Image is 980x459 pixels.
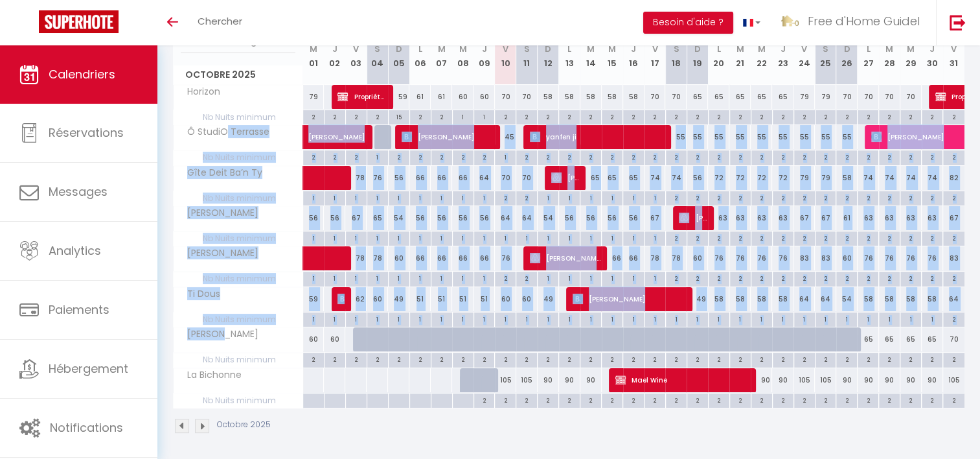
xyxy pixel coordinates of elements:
div: 2 [623,110,644,123]
div: 64 [516,206,538,230]
div: 2 [836,110,857,123]
th: 19 [687,27,708,85]
div: 63 [900,206,922,230]
div: 2 [431,110,452,123]
div: 2 [538,150,558,163]
div: 72 [729,166,751,190]
div: 56 [324,206,345,230]
div: 1 [410,231,431,244]
div: 2 [943,110,964,123]
img: Super Booking [39,10,119,33]
div: 1 [389,231,409,244]
abbr: M [310,43,317,55]
div: 61 [409,85,431,109]
div: 2 [836,150,857,163]
div: 70 [644,85,666,109]
span: Ô StudiO Terrasse [176,125,273,139]
div: 2 [453,150,473,163]
div: 56 [559,206,580,230]
div: 74 [644,166,666,190]
abbr: J [631,43,636,55]
div: 2 [687,150,708,163]
th: 23 [772,27,793,85]
div: 1 [389,191,409,204]
div: 58 [580,85,602,109]
div: 2 [687,231,708,244]
div: 58 [602,85,623,109]
div: 2 [922,150,942,163]
abbr: L [866,43,870,55]
th: 10 [495,27,516,85]
div: 2 [367,110,388,123]
th: 27 [858,27,879,85]
div: 79 [815,85,836,109]
span: Mael Wine [615,368,751,392]
abbr: J [929,43,935,55]
div: 1 [602,191,622,204]
th: 01 [303,27,325,85]
div: 2 [644,110,665,123]
div: 1 [410,191,431,204]
div: 60 [452,85,473,109]
button: Besoin d'aide ? [643,12,733,34]
span: Réservations [49,124,124,141]
div: 79 [793,166,815,190]
div: 56 [687,166,708,190]
div: 2 [346,150,367,163]
div: 1 [559,191,580,204]
th: 13 [559,27,580,85]
div: 2 [730,191,751,204]
th: 15 [602,27,623,85]
div: 2 [751,110,772,123]
div: 60 [473,85,495,109]
div: 1 [495,231,516,244]
abbr: S [374,43,380,55]
abbr: V [652,43,657,55]
div: 79 [303,85,325,109]
div: 2 [858,191,878,204]
th: 05 [388,27,409,85]
div: 55 [751,125,772,149]
div: 2 [836,191,857,204]
th: 18 [665,27,687,85]
div: 65 [751,85,772,109]
div: 70 [836,85,858,109]
div: 67 [943,206,964,230]
div: 56 [602,206,623,230]
div: 2 [751,191,772,204]
div: 63 [879,206,900,230]
abbr: D [694,43,701,55]
abbr: J [332,43,337,55]
div: 55 [836,125,858,149]
div: 2 [815,191,836,204]
div: 1 [346,191,367,204]
abbr: M [907,43,915,55]
div: 70 [516,85,538,109]
div: 2 [325,150,345,163]
div: 2 [858,110,878,123]
div: 2 [879,150,900,163]
div: 70 [858,85,879,109]
th: 17 [644,27,666,85]
div: 65 [772,85,793,109]
div: 2 [943,191,964,204]
abbr: S [524,43,530,55]
abbr: S [823,43,828,55]
div: 2 [858,150,878,163]
div: 55 [687,125,708,149]
th: 08 [452,27,473,85]
div: 2 [516,191,537,204]
div: 1 [303,191,324,204]
abbr: V [951,43,957,55]
div: 1 [367,231,388,244]
div: 74 [858,166,879,190]
span: [PERSON_NAME] [176,206,262,220]
div: 55 [815,125,836,149]
div: 70 [495,166,516,190]
div: 66 [409,166,431,190]
th: 16 [623,27,644,85]
div: 2 [303,110,324,123]
div: 70 [495,85,516,109]
abbr: D [545,43,551,55]
div: 2 [730,110,751,123]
